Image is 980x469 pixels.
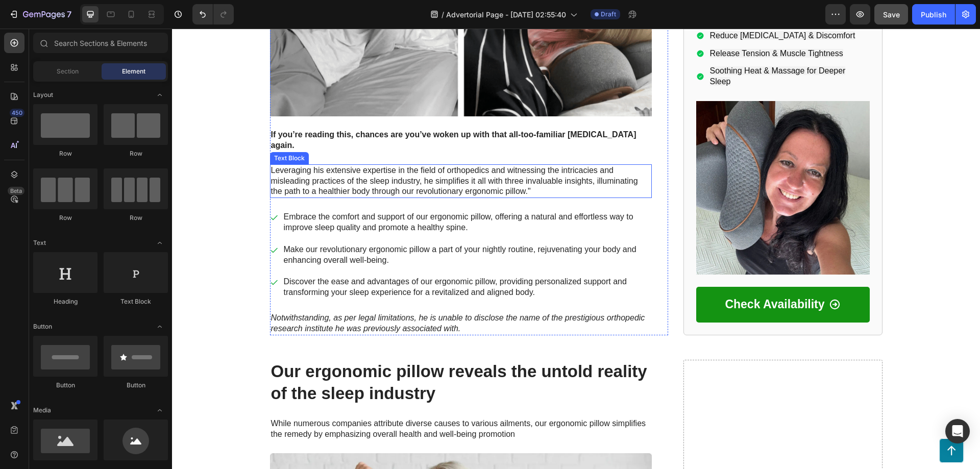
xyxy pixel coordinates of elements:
[33,238,46,248] span: Text
[99,390,479,411] p: While numerous companies attribute diverse causes to various ailments, our ergonomic pillow simpl...
[104,297,168,306] div: Text Block
[524,258,698,294] a: Rich Text Editor. Editing area: main
[553,268,652,284] div: Rich Text Editor. Editing area: main
[152,235,168,251] span: Toggle open
[57,67,79,76] span: Section
[912,4,955,24] button: Publish
[33,406,51,415] span: Media
[122,67,145,76] span: Element
[10,109,24,117] div: 450
[152,402,168,418] span: Toggle open
[98,331,480,377] h2: Our ergonomic pillow reveals the untold reality of the sleep industry
[442,9,444,20] span: /
[921,9,946,20] div: Publish
[67,8,71,20] p: 7
[536,36,698,60] div: Rich Text Editor. Editing area: main
[524,72,698,246] img: gempages_580846458031309737-fb4ed8c8-ae39-4b06-b8e5-981536247b36.webp
[33,297,97,306] div: Heading
[172,29,980,469] iframe: Design area
[33,322,52,331] span: Button
[104,149,168,158] div: Row
[33,149,97,158] div: Row
[8,187,24,195] div: Beta
[104,381,168,390] div: Button
[33,213,97,223] div: Row
[883,10,900,19] span: Save
[104,213,168,223] div: Row
[152,318,168,335] span: Toggle open
[601,10,616,19] span: Draft
[33,90,53,100] span: Layout
[4,4,76,24] button: 7
[152,87,168,103] span: Toggle open
[553,268,652,284] p: Check Availability
[33,381,97,390] div: Button
[538,38,674,57] span: Soothing Heat & Massage for Deeper Sleep
[33,33,168,53] input: Search Sections & Elements
[874,4,908,24] button: Save
[945,419,970,443] div: Open Intercom Messenger
[192,4,234,24] div: Undo/Redo
[446,9,566,20] span: Advertorial Page - [DATE] 02:55:40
